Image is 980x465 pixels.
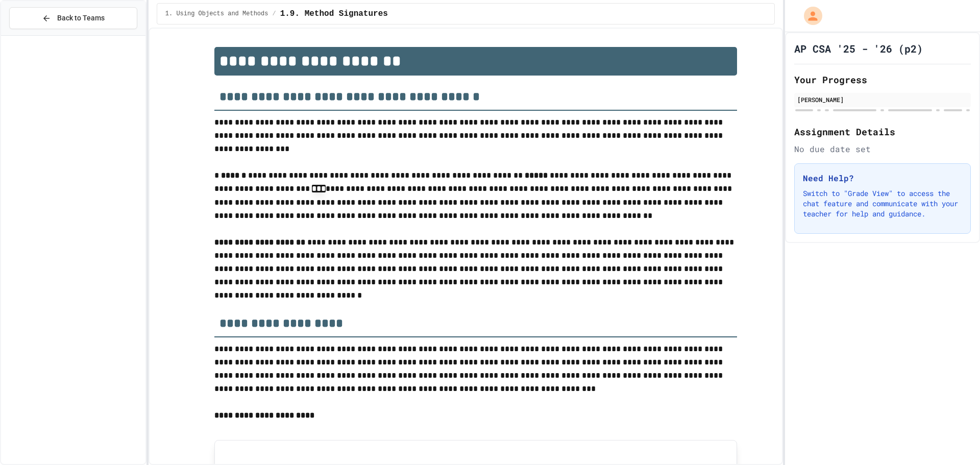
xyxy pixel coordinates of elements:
iframe: chat widget [937,424,970,455]
h2: Your Progress [794,72,971,87]
h2: Assignment Details [794,125,971,139]
h1: AP CSA '25 - '26 (p2) [794,41,923,56]
iframe: chat widget [895,380,970,423]
div: [PERSON_NAME] [797,95,968,104]
button: Back to Teams [9,7,137,29]
p: Switch to "Grade View" to access the chat feature and communicate with your teacher for help and ... [803,188,962,219]
span: / [272,10,276,18]
h3: Need Help? [803,172,962,184]
div: My Account [793,4,825,28]
span: 1. Using Objects and Methods [165,10,268,18]
span: 1.9. Method Signatures [280,8,388,20]
span: Back to Teams [57,13,105,23]
div: No due date set [794,143,971,155]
